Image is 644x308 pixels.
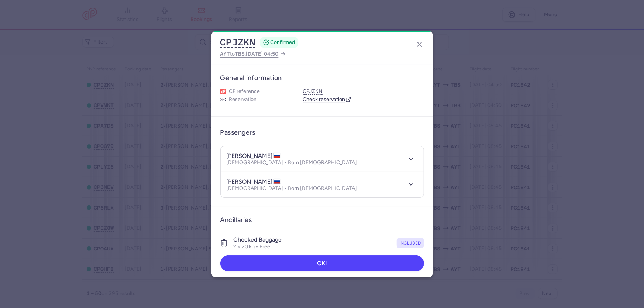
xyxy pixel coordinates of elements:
p: [DEMOGRAPHIC_DATA] • Born [DEMOGRAPHIC_DATA] [227,160,357,166]
span: TBS [235,51,245,57]
span: [DATE] 04:50 [246,51,279,57]
p: 2 × 20 kg • Free [234,243,282,250]
span: to , [220,49,279,59]
a: AYTtoTBS,[DATE] 04:50 [220,49,286,59]
h3: General information [220,74,424,82]
h4: [PERSON_NAME] [227,152,281,160]
h3: Passengers [220,128,256,137]
h4: Checked baggage [234,236,282,243]
h3: Ancillaries [220,216,424,224]
span: Reservation [229,96,257,103]
button: OK! [220,255,424,271]
span: included [400,239,421,247]
span: CONFIRMED [271,39,295,46]
span: OK! [317,260,327,267]
span: CP reference [229,88,260,95]
button: CPJZKN [303,88,323,95]
h4: [PERSON_NAME] [227,178,281,186]
p: [DEMOGRAPHIC_DATA] • Born [DEMOGRAPHIC_DATA] [227,186,357,191]
a: Check reservation [303,96,351,103]
button: CPJZKN [220,37,256,48]
figure: 1L airline logo [220,89,226,94]
span: AYT [220,51,230,57]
